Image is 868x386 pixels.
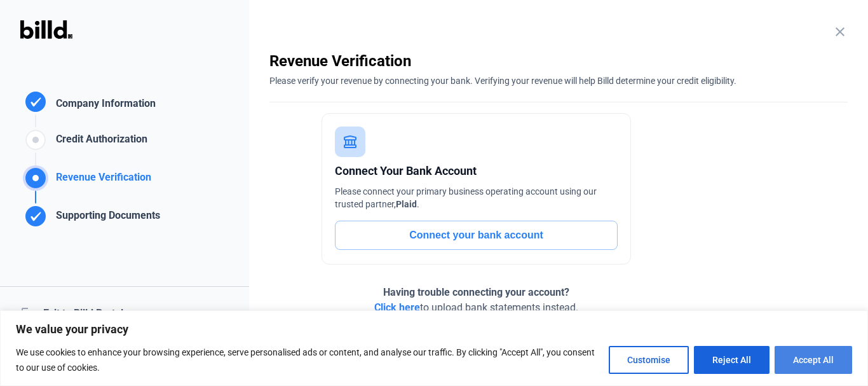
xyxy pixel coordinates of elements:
p: We use cookies to enhance your browsing experience, serve personalised ads or content, and analys... [16,345,599,375]
span: Having trouble connecting your account? [383,286,569,298]
button: Accept All [775,346,852,374]
div: Supporting Documents [51,208,160,229]
span: Plaid [396,199,417,209]
div: Connect Your Bank Account [335,162,618,180]
mat-icon: close [832,24,848,39]
div: Credit Authorization [51,132,147,153]
img: Billd Logo [20,20,72,39]
div: Revenue Verification [269,51,848,71]
div: Please connect your primary business operating account using our trusted partner, . [335,185,618,210]
button: Connect your bank account [335,221,618,250]
mat-icon: logout [20,306,33,319]
button: Reject All [694,346,770,374]
div: to upload bank statements instead. [374,285,578,315]
div: Revenue Verification [51,170,151,191]
div: Please verify your revenue by connecting your bank. Verifying your revenue will help Billd determ... [269,71,848,87]
div: Company Information [51,96,156,114]
button: Customise [609,346,689,374]
span: Click here [374,301,420,314]
p: We value your privacy [16,322,852,337]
